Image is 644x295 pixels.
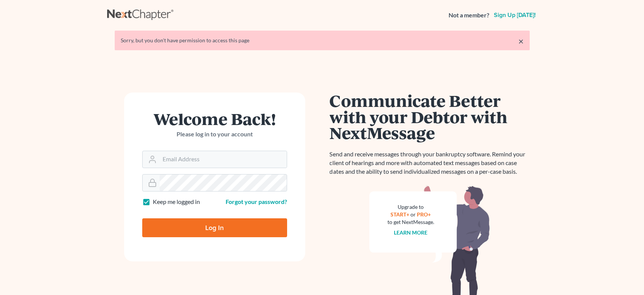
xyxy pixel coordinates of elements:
[492,12,537,18] a: Sign up [DATE]!
[142,111,287,127] h1: Welcome Back!
[330,93,530,141] h1: Communicate Better with your Debtor with NextMessage
[387,218,434,226] div: to get NextMessage.
[226,198,287,205] a: Forgot your password?
[410,211,416,218] span: or
[518,37,524,46] a: ×
[330,150,530,176] p: Send and receive messages through your bankruptcy software. Remind your client of hearings and mo...
[153,198,200,206] label: Keep me logged in
[449,11,489,20] strong: Not a member?
[121,37,524,44] div: Sorry, but you don't have permission to access this page
[390,211,409,218] a: START+
[142,130,287,139] p: Please log in to your account
[142,218,287,237] input: Log In
[387,203,434,211] div: Upgrade to
[160,151,287,168] input: Email Address
[417,211,431,218] a: PRO+
[394,229,427,236] a: Learn more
